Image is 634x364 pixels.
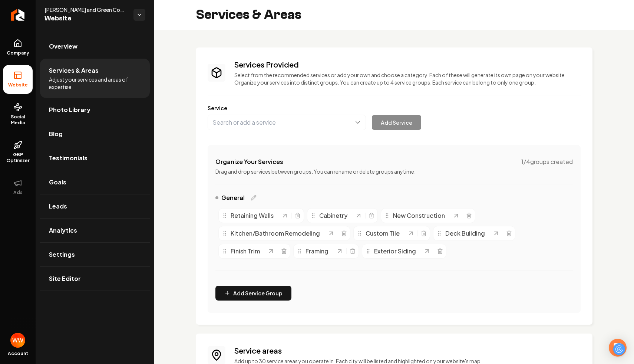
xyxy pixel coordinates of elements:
span: Deck Building [445,229,485,238]
label: Service [208,104,581,112]
span: Ads [10,190,26,196]
span: Finish Trim [231,247,260,256]
h3: Services Provided [234,59,581,70]
div: Framing [297,247,336,256]
h4: Organize Your Services [215,157,283,166]
span: New Construction [393,211,445,220]
a: Goals [40,170,150,194]
span: Blog [49,129,63,138]
div: Retaining Walls [222,211,281,220]
div: Kitchen/Bathroom Remodeling [222,229,327,238]
p: Select from the recommended services or add your own and choose a category. Each of these will ge... [234,71,581,86]
span: Custom Tile [366,229,400,238]
span: Cabinetry [319,211,347,220]
span: Settings [49,250,75,259]
span: Photo Library [49,105,90,114]
a: Testimonials [40,146,150,170]
span: Company [4,50,32,56]
span: GBP Optimizer [3,152,33,164]
span: Website [44,13,128,24]
div: Custom Tile [357,229,407,238]
span: [PERSON_NAME] and Green Contracting [44,6,128,13]
span: Social Media [3,114,33,126]
span: Leads [49,202,67,211]
div: Finish Trim [222,247,267,256]
button: Open user button [10,333,25,348]
span: Adjust your services and areas of expertise. [49,76,141,91]
span: Exterior Siding [374,247,416,256]
a: Overview [40,35,150,58]
span: Site Editor [49,274,81,283]
div: Deck Building [436,229,492,238]
button: Ads [3,173,33,201]
span: Website [5,82,31,88]
span: Analytics [49,226,77,235]
span: 1 / 4 groups created [521,157,573,166]
span: Services & Areas [49,66,99,75]
span: Account [8,351,28,357]
div: New Construction [384,211,452,220]
span: Retaining Walls [231,211,274,220]
div: Exterior Siding [365,247,423,256]
a: Company [3,33,33,62]
span: Framing [306,247,328,256]
span: Testimonials [49,154,87,163]
a: Blog [40,122,150,146]
a: Analytics [40,219,150,242]
img: Rebolt Logo [11,9,25,21]
span: General [221,193,245,202]
img: Will Wallace [10,333,25,348]
div: Open Intercom Messenger [609,339,627,357]
a: GBP Optimizer [3,135,33,170]
a: Site Editor [40,267,150,291]
span: Kitchen/Bathroom Remodeling [231,229,320,238]
a: Leads [40,194,150,218]
h2: Services & Areas [196,7,301,22]
a: Photo Library [40,98,150,122]
a: Settings [40,243,150,266]
span: Overview [49,42,77,51]
a: Social Media [3,97,33,132]
h3: Service areas [234,345,581,356]
p: Drag and drop services between groups. You can rename or delete groups anytime. [215,168,573,175]
button: Add Service Group [215,286,291,301]
div: Cabinetry [310,211,355,220]
span: Goals [49,178,66,187]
